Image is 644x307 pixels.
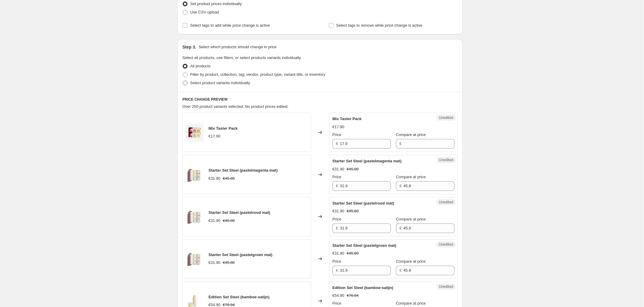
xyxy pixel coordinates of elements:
img: Variety_Taster_Pack_80x.png [186,123,204,141]
span: Mix Taster Pack [332,117,361,121]
span: Unedited [439,200,453,205]
span: Compare at price [396,217,426,221]
span: Unedited [439,158,453,162]
span: Unedited [439,115,453,120]
span: € [400,226,402,230]
span: Price [332,175,341,179]
span: Starter Set Steel (pastelrood mat) [332,201,394,205]
span: Use CSV upload [190,10,219,14]
span: Price [332,301,341,306]
span: € [400,141,402,146]
span: Set product prices individually [190,1,242,6]
img: waterdrop_starter_set_steel_layout_Relax_80x.png [186,208,204,226]
div: €31.90 [332,166,344,172]
strike: €45.80 [347,250,359,256]
span: Select product variants individually [190,81,250,85]
strike: €45.80 [223,260,235,266]
p: Select which products should change in price [199,44,277,50]
strike: €45.80 [347,208,359,214]
span: Select tags to remove while price change is active [336,23,423,28]
span: € [400,268,402,273]
span: Price [332,259,341,264]
img: waterdrop_starter_set_steel_layout_Relax_80x.png [186,250,204,268]
img: waterdrop_starter_set_steel_layout_Relax_80x.png [186,166,204,184]
span: Starter Set Steel (pastelmagenta mat) [208,168,277,173]
span: Select all products, use filters, or select products variants individually [182,55,301,60]
span: Compare at price [396,132,426,137]
span: Over 250 product variants selected. No product prices edited: [182,104,288,109]
span: Mix Taster Pack [208,126,238,131]
span: Price [332,217,341,221]
strike: €45.80 [223,176,235,182]
div: €31.90 [208,176,220,182]
span: € [336,268,338,273]
span: Starter Set Steel (pastelrood mat) [208,210,270,215]
span: Starter Set Steel (pastelgroen mat) [332,243,396,248]
div: €31.90 [208,260,220,266]
span: Compare at price [396,301,426,306]
span: Price [332,132,341,137]
span: Filter by product, collection, tag, vendor, product type, variant title, or inventory [190,72,325,77]
span: Unedited [439,242,453,247]
span: Starter Set Steel (pastelgroen mat) [208,252,272,257]
strike: €76.84 [347,293,359,299]
span: € [336,141,338,146]
span: Edition Set Steel (bamboe-satijn) [332,285,393,290]
strike: €45.80 [347,166,359,172]
span: € [400,184,402,188]
div: €31.90 [208,218,220,224]
strike: €45.80 [223,218,235,224]
h2: Step 3. [182,44,196,50]
div: €17.90 [332,124,344,130]
span: Compare at price [396,175,426,179]
span: Select tags to add while price change is active [190,23,270,28]
span: Starter Set Steel (pastelmagenta mat) [332,159,401,163]
span: All products [190,64,211,68]
span: € [336,226,338,230]
span: Edition Set Steel (bamboe-satijn) [208,295,269,299]
h6: PRICE CHANGE PREVIEW [182,97,458,102]
span: € [336,184,338,188]
div: €54.90 [332,293,344,299]
div: €31.90 [332,208,344,214]
span: Compare at price [396,259,426,264]
div: €31.90 [332,250,344,256]
div: €17.90 [208,133,220,139]
span: Unedited [439,284,453,289]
